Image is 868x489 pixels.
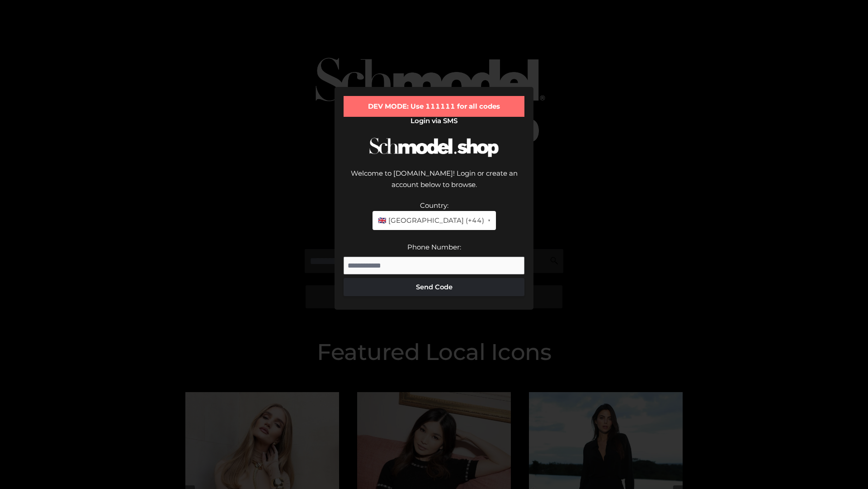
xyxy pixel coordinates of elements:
button: Send Code [344,278,524,296]
span: 🇬🇧 [GEOGRAPHIC_DATA] (+44) [378,215,484,226]
h2: Login via SMS [344,117,524,125]
label: Country: [420,201,448,210]
div: DEV MODE: Use 111111 for all codes [344,96,524,117]
img: Schmodel Logo [366,129,502,165]
label: Phone Number: [407,243,461,251]
div: Welcome to [DOMAIN_NAME]! Login or create an account below to browse. [344,168,524,200]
